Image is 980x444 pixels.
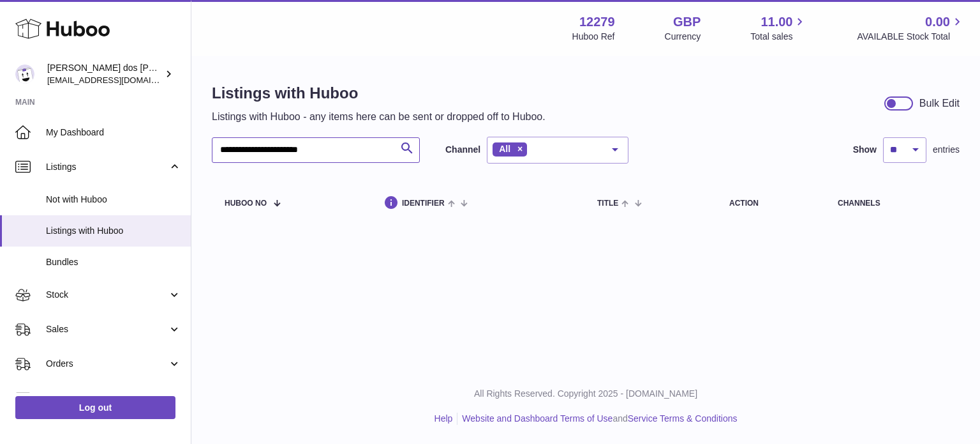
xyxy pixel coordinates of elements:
[46,289,168,301] span: Stock
[402,199,445,208] span: identifier
[46,256,181,268] span: Bundles
[46,161,168,173] span: Listings
[212,110,546,124] p: Listings with Huboo - any items here can be sent or dropped off to Huboo.
[46,323,168,335] span: Sales
[46,126,181,139] span: My Dashboard
[212,83,546,103] h1: Listings with Huboo
[15,65,34,84] img: internalAdmin-12279@internal.huboo.com
[628,413,738,424] a: Service Terms & Conditions
[665,31,701,43] div: Currency
[925,13,950,31] span: 0.00
[499,144,510,154] span: All
[202,388,970,400] p: All Rights Reserved. Copyright 2025 - [DOMAIN_NAME]
[47,75,188,85] span: [EMAIL_ADDRESS][DOMAIN_NAME]
[838,199,947,208] div: channels
[46,358,168,370] span: Orders
[853,144,877,156] label: Show
[434,413,453,424] a: Help
[750,13,807,43] a: 11.00 Total sales
[15,396,175,419] a: Log out
[445,144,480,156] label: Channel
[750,31,807,43] span: Total sales
[579,13,615,31] strong: 12279
[857,31,965,43] span: AVAILABLE Stock Total
[857,13,965,43] a: 0.00 AVAILABLE Stock Total
[597,199,618,208] span: title
[46,225,181,237] span: Listings with Huboo
[729,199,812,208] div: action
[462,413,612,424] a: Website and Dashboard Terms of Use
[673,13,701,31] strong: GBP
[933,144,960,156] span: entries
[919,96,960,111] div: Bulk Edit
[47,62,162,86] div: [PERSON_NAME] dos [PERSON_NAME]
[46,194,181,206] span: Not with Huboo
[761,13,792,31] span: 11.00
[572,31,615,43] div: Huboo Ref
[46,392,181,404] span: Usage
[457,413,737,425] li: and
[225,199,267,208] span: Huboo no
